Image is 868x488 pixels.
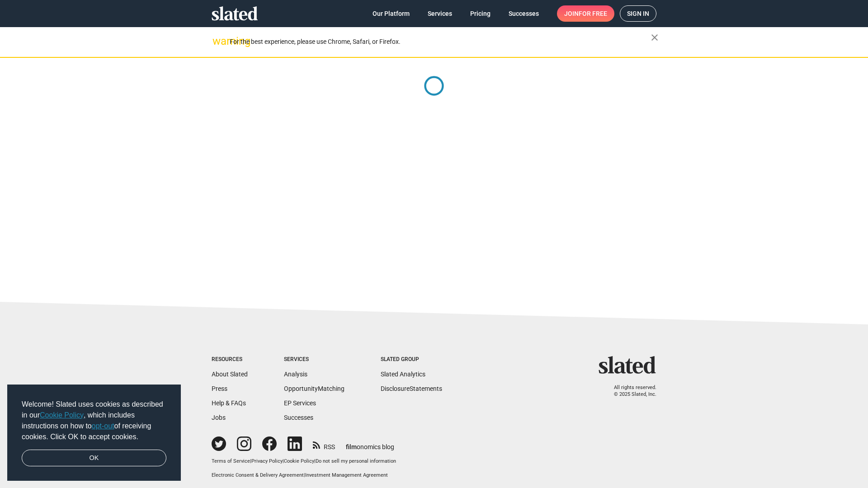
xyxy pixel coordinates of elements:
[212,414,226,421] a: Jobs
[305,472,388,478] a: Investment Management Agreement
[620,5,656,22] a: Sign in
[212,36,223,47] mat-icon: warning
[557,5,614,22] a: Joinfor free
[212,472,304,478] a: Electronic Consent & Delivery Agreement
[250,458,251,464] span: |
[501,5,546,22] a: Successes
[313,437,335,451] a: RSS
[283,458,284,464] span: |
[251,458,283,464] a: Privacy Policy
[627,6,649,21] span: Sign in
[579,5,607,22] span: for free
[284,399,316,407] a: EP Services
[381,356,442,363] div: Slated Group
[284,356,344,363] div: Services
[212,399,246,407] a: Help & FAQs
[381,371,425,378] a: Slated Analytics
[470,5,491,22] span: Pricing
[212,371,248,378] a: About Slated
[564,5,607,22] span: Join
[649,32,660,43] mat-icon: close
[284,371,307,378] a: Analysis
[314,458,316,464] span: |
[212,356,248,363] div: Resources
[7,385,181,481] div: cookieconsent
[212,385,227,392] a: Press
[509,5,539,22] span: Successes
[373,5,410,22] span: Our Platform
[304,472,305,478] span: |
[346,436,394,451] a: filmonomics blog
[40,411,84,419] a: Cookie Policy
[420,5,459,22] a: Services
[463,5,498,22] a: Pricing
[604,385,656,398] p: All rights reserved. © 2025 Slated, Inc.
[284,414,313,421] a: Successes
[365,5,417,22] a: Our Platform
[92,422,114,430] a: opt-out
[428,5,452,22] span: Services
[230,36,651,48] div: For the best experience, please use Chrome, Safari, or Firefox.
[22,450,166,467] a: dismiss cookie message
[212,458,250,464] a: Terms of Service
[316,458,396,465] button: Do not sell my personal information
[381,385,442,392] a: DisclosureStatements
[346,443,357,450] span: film
[284,458,314,464] a: Cookie Policy
[22,399,166,442] span: Welcome! Slated uses cookies as described in our , which includes instructions on how to of recei...
[284,385,344,392] a: OpportunityMatching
